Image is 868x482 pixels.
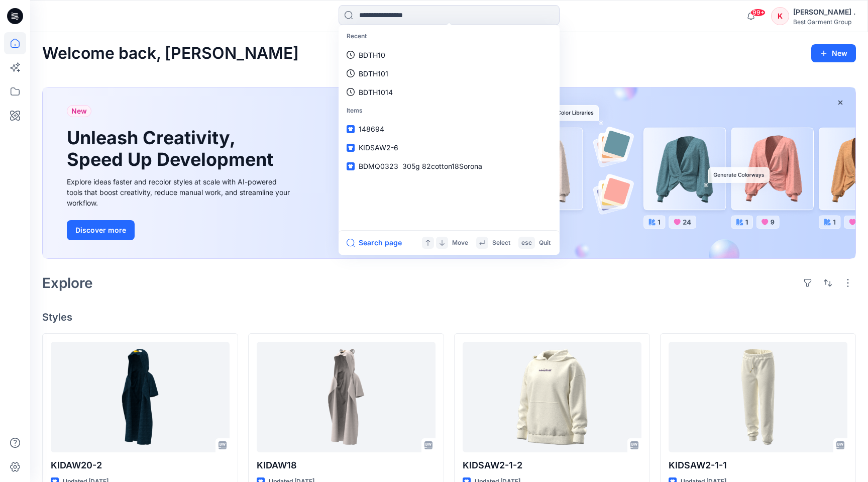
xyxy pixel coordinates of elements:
[359,50,385,60] p: BDTH10
[793,6,855,18] div: [PERSON_NAME] .
[750,9,766,17] span: 99+
[67,176,293,208] div: Explore ideas faster and recolor styles at scale with AI-powered tools that boost creativity, red...
[42,311,856,323] h4: Styles
[67,127,278,170] h1: Unleash Creativity, Speed Up Development
[51,458,230,472] p: KIDAW20-2
[341,27,558,46] p: Recent
[359,125,384,133] span: 148694
[341,157,558,175] a: BDMQ0323 305g 82cotton18Sorona
[341,138,558,157] a: KIDSAW2-6
[71,105,87,117] span: New
[341,102,558,120] p: Items
[463,458,641,472] p: KIDSAW2-1-2
[42,44,299,63] h2: Welcome back, [PERSON_NAME]
[341,83,558,102] a: BDTH1014
[42,275,93,291] h2: Explore
[811,44,856,62] button: New
[452,238,468,248] p: Move
[359,68,388,79] p: BDTH101
[492,238,510,248] p: Select
[347,237,402,249] button: Search page
[67,220,135,240] button: Discover more
[341,120,558,138] a: 148694
[793,18,855,26] div: Best Garment Group
[341,46,558,64] a: BDTH10
[463,342,641,452] a: KIDSAW2-1-2
[771,7,789,25] div: K
[521,238,532,248] p: esc
[51,342,230,452] a: KIDAW20-2
[359,87,393,98] p: BDTH1014
[257,458,436,472] p: KIDAW18
[341,64,558,83] a: BDTH101
[359,143,398,152] span: KIDSAW2-6
[257,342,436,452] a: KIDAW18
[359,162,482,170] span: BDMQ0323 305g 82cotton18Sorona
[67,220,293,240] a: Discover more
[669,458,847,472] p: KIDSAW2-1-1
[669,342,847,452] a: KIDSAW2-1-1
[539,238,551,248] p: Quit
